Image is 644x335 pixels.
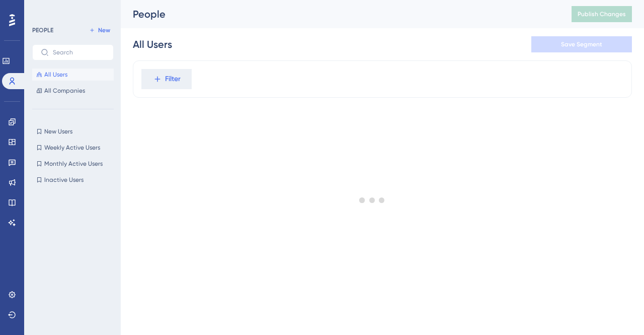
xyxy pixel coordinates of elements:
button: Save Segment [531,36,632,52]
span: All Users [44,71,67,79]
button: All Companies [32,85,114,97]
input: Search [53,49,105,56]
span: Save Segment [561,40,602,48]
button: New Users [32,125,114,138]
button: All Users [32,69,114,81]
div: People [133,7,546,21]
button: Weekly Active Users [32,142,114,154]
button: Publish Changes [572,6,632,22]
span: New Users [44,127,72,136]
span: All Companies [44,87,85,95]
button: Monthly Active Users [32,158,114,170]
div: PEOPLE [32,26,53,34]
span: Weekly Active Users [44,144,100,152]
span: Inactive Users [44,176,84,184]
div: All Users [133,37,172,51]
button: Inactive Users [32,174,114,186]
button: New [86,24,114,36]
span: Publish Changes [578,10,626,18]
span: New [98,26,110,34]
span: Monthly Active Users [44,160,103,168]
